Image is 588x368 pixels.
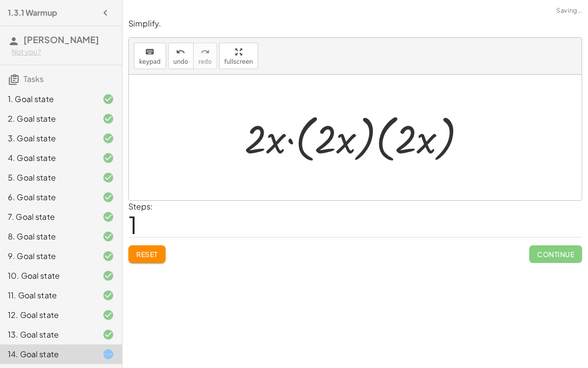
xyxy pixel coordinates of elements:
[102,348,114,360] i: Task started.
[12,47,114,57] div: Not you?
[102,152,114,164] i: Task finished and correct.
[102,132,114,144] i: Task finished and correct.
[102,289,114,301] i: Task finished and correct.
[8,172,87,184] div: 5. Goal state
[8,7,57,19] h4: 1.3.1 Warmup
[193,43,217,69] button: redoredo
[8,250,87,262] div: 9. Goal state
[134,43,166,69] button: keyboardkeypad
[139,58,161,65] span: keypad
[102,93,114,105] i: Task finished and correct.
[24,34,99,45] span: [PERSON_NAME]
[8,270,87,282] div: 10. Goal state
[173,58,188,65] span: undo
[8,132,87,144] div: 3. Goal state
[8,348,87,360] div: 14. Goal state
[102,211,114,223] i: Task finished and correct.
[102,231,114,242] i: Task finished and correct.
[145,46,154,58] i: keyboard
[128,245,166,263] button: Reset
[102,270,114,282] i: Task finished and correct.
[224,58,253,65] span: fullscreen
[102,113,114,125] i: Task finished and correct.
[8,152,87,164] div: 4. Goal state
[102,309,114,321] i: Task finished and correct.
[176,46,185,58] i: undo
[8,191,87,203] div: 6. Goal state
[128,201,153,211] label: Steps:
[168,43,194,69] button: undoundo
[102,250,114,262] i: Task finished and correct.
[102,329,114,341] i: Task finished and correct.
[8,113,87,125] div: 2. Goal state
[128,210,137,239] span: 1
[128,18,582,29] p: Simplify.
[102,172,114,184] i: Task finished and correct.
[102,191,114,203] i: Task finished and correct.
[200,46,210,58] i: redo
[8,93,87,105] div: 1. Goal state
[24,74,44,84] span: Tasks
[198,58,212,65] span: redo
[8,231,87,242] div: 8. Goal state
[136,250,158,259] span: Reset
[556,6,582,16] span: Saving…
[8,309,87,321] div: 12. Goal state
[8,329,87,341] div: 13. Goal state
[8,289,87,301] div: 11. Goal state
[8,211,87,223] div: 7. Goal state
[219,43,258,69] button: fullscreen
